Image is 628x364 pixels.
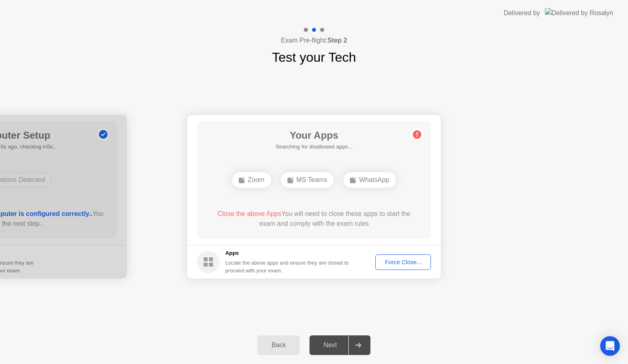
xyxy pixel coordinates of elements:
[327,37,347,44] b: Step 2
[276,143,352,151] h5: Searching for disallowed apps...
[276,128,352,143] h1: Your Apps
[545,8,613,18] img: Delivered by Rosalyn
[378,259,428,265] div: Force Close...
[258,335,300,355] button: Back
[312,342,348,349] div: Next
[272,47,356,67] h1: Test your Tech
[225,249,349,257] h5: Apps
[218,210,281,217] span: Close the above Apps
[504,8,540,18] div: Delivered by
[375,254,431,270] button: Force Close...
[600,336,620,356] div: Open Intercom Messenger
[343,172,396,188] div: WhatsApp
[310,335,370,355] button: Next
[260,342,297,349] div: Back
[281,36,347,45] h4: Exam Pre-flight:
[281,172,334,188] div: MS Teams
[209,209,419,229] div: You will need to close these apps to start the exam and comply with the exam rules
[225,259,349,274] div: Locate the above apps and ensure they are closed to proceed with your exam.
[232,172,271,188] div: Zoom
